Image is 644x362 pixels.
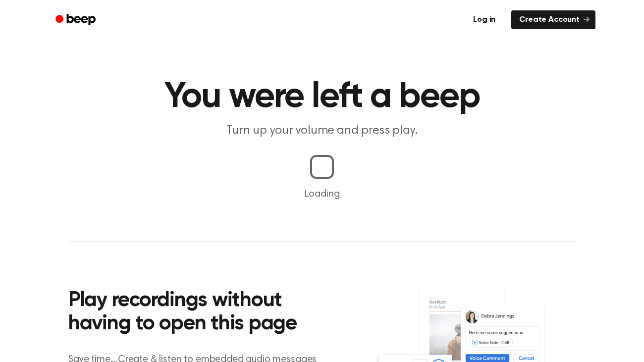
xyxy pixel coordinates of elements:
[511,10,595,29] a: Create Account
[68,79,576,115] h1: You were left a beep
[68,289,335,336] h2: Play recordings without having to open this page
[132,123,512,139] p: Turn up your volume and press play.
[12,187,632,202] p: Loading
[49,10,105,30] a: Beep
[463,8,505,31] a: Log in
